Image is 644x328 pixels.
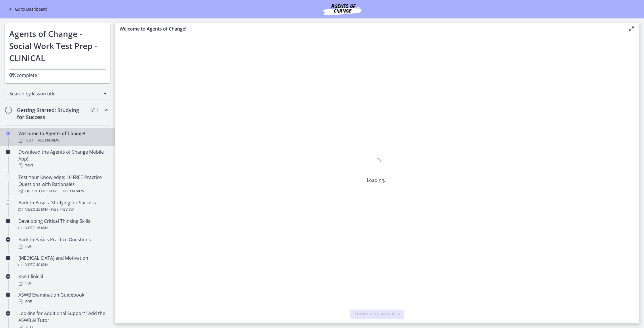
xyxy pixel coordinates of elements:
button: Complete & continue [350,310,404,319]
div: Search by lesson title [5,88,110,99]
div: Video [18,206,108,213]
span: Free preview [51,206,74,213]
h1: Agents of Change - Social Work Test Prep - CLINICAL [9,28,106,64]
div: Developing Critical Thinking Skills [18,218,108,231]
span: · [60,188,60,195]
div: PDF [18,298,108,305]
div: Back to Basics: Studying for Success [18,199,108,213]
p: Loading... [367,177,388,184]
a: Go to Dashboard [7,6,47,13]
span: 1 / 11 [90,107,98,114]
div: KSA Clinical [18,273,108,287]
div: Welcome to Agents of Change! [18,130,108,144]
div: Video [18,261,108,268]
i: Completed [6,131,10,136]
span: Complete & continue [355,312,395,316]
span: Search by lesson title [9,91,101,97]
div: PDF [18,243,108,250]
div: Text [18,137,108,144]
span: · 35 min [35,206,48,213]
h2: Getting Started: Studying for Success [17,107,87,120]
span: · 16 min [35,225,48,231]
div: 1 [367,157,388,170]
div: PDF [18,280,108,287]
img: Agents of Change [308,2,377,16]
span: · [49,206,50,213]
span: 0% [9,71,17,78]
div: Back to Basics Practice Questions [18,236,108,250]
div: Text [18,162,108,169]
div: Test Your Knowledge: 10 FREE Practice Questions with Rationales [18,174,108,195]
p: complete [9,71,106,79]
div: Download the Agents of Change Mobile App! [18,148,108,169]
span: · 40 min [35,261,48,268]
span: · [34,137,35,144]
div: [MEDICAL_DATA] and Motivation [18,255,108,268]
span: Free preview [37,137,59,144]
div: ASWB Examination Guidebook [18,291,108,305]
h3: Welcome to Agents of Change! [120,25,619,32]
span: · 10 Questions [33,188,58,195]
span: Free preview [62,188,84,195]
div: Quiz [18,188,108,195]
div: Video [18,225,108,231]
